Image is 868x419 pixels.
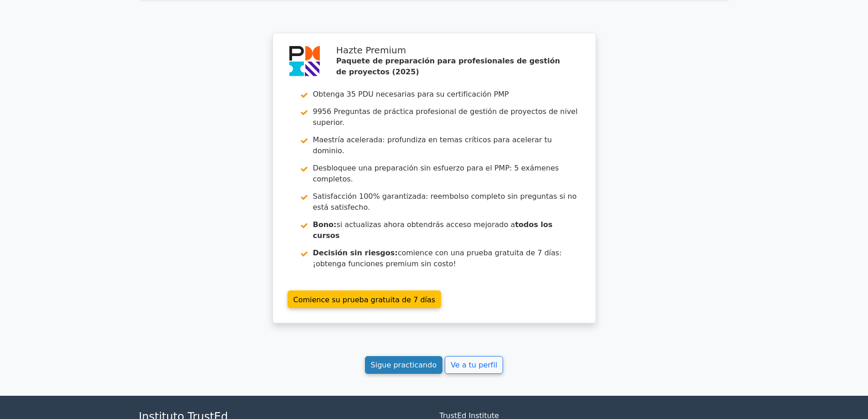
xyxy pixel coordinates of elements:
[365,356,443,374] a: Sigue practicando
[445,356,503,374] a: Ve a tu perfil
[451,361,497,369] font: Ve a tu perfil
[371,361,437,369] font: Sigue practicando
[288,290,442,308] a: Comience su prueba gratuita de 7 días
